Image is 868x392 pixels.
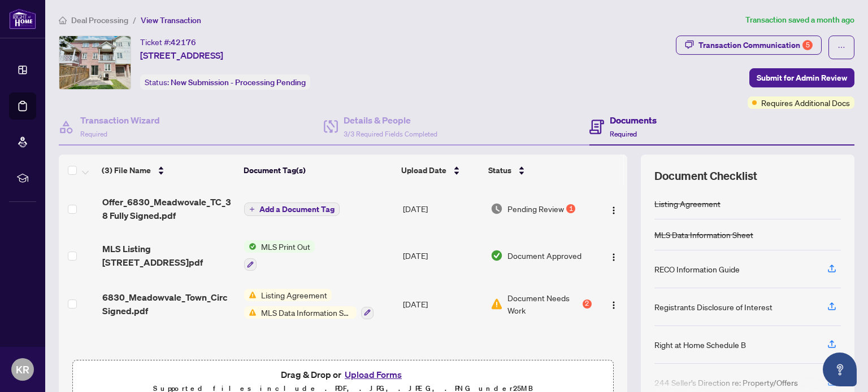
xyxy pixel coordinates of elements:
button: Status IconMLS Print Out [244,240,315,271]
div: Right at Home Schedule B [654,338,746,351]
span: Requires Additional Docs [761,96,850,109]
img: Document Status [491,249,503,262]
span: Pending Review [507,202,564,215]
div: 244 Seller’s Direction re: Property/Offers [654,376,798,389]
h4: Documents [610,113,657,127]
span: Submit for Admin Review [757,69,847,87]
div: 1 [566,204,575,213]
span: KR [16,362,29,377]
li: / [133,14,136,27]
button: Logo [605,200,623,218]
td: [DATE] [398,186,487,231]
button: Logo [605,246,623,265]
th: Document Tag(s) [239,155,397,186]
span: MLS Listing [STREET_ADDRESS]pdf [102,242,236,269]
h4: Transaction Wizard [80,113,160,127]
button: Status IconListing AgreementStatus IconMLS Data Information Sheet [244,289,374,319]
span: Drag & Drop or [281,367,405,382]
th: Status [484,155,593,186]
img: Document Status [491,202,503,215]
th: (3) File Name [97,155,238,186]
article: Transaction saved a month ago [745,14,854,27]
img: Status Icon [244,289,257,301]
div: Ticket #: [140,36,196,49]
span: ellipsis [837,43,845,51]
img: Logo [609,253,618,262]
button: Add a Document Tag [244,202,340,217]
div: 5 [802,40,813,50]
span: Add a Document Tag [259,205,335,213]
img: IMG-W12245837_1.jpg [59,36,131,89]
span: 6830_Meadowvale_Town_Circ Signed.pdf [102,290,236,318]
button: Add a Document Tag [244,202,340,216]
span: Document Approved [507,249,581,262]
div: RECO Information Guide [654,263,740,275]
span: Required [610,130,637,138]
img: logo [9,8,36,29]
button: Logo [605,295,623,313]
span: [STREET_ADDRESS] [140,49,223,62]
button: Open asap [823,353,857,386]
span: plus [249,206,255,212]
span: Listing Agreement [257,289,332,301]
span: Status [488,164,511,177]
span: MLS Data Information Sheet [257,306,357,319]
div: Status: [140,74,310,90]
div: Registrants Disclosure of Interest [654,301,772,313]
div: Transaction Communication [698,36,813,54]
td: [DATE] [398,231,487,280]
td: [DATE] [398,280,487,328]
button: Transaction Communication5 [676,36,822,55]
span: home [59,16,67,24]
th: Upload Date [397,155,484,186]
span: Upload Date [401,164,446,177]
span: MLS Print Out [257,240,315,253]
span: 3/3 Required Fields Completed [344,130,437,138]
span: (3) File Name [102,164,151,177]
span: Deal Processing [71,15,128,25]
img: Logo [609,206,618,215]
span: Document Checklist [654,168,757,184]
div: Listing Agreement [654,197,721,210]
div: 2 [583,299,592,309]
img: Logo [609,301,618,310]
div: MLS Data Information Sheet [654,228,753,241]
img: Document Status [491,298,503,310]
img: Status Icon [244,240,257,253]
span: Offer_6830_Meadwovale_TC_38 Fully Signed.pdf [102,195,236,222]
button: Upload Forms [341,367,405,382]
button: Submit for Admin Review [749,68,854,87]
h4: Details & People [344,113,437,127]
span: 42176 [171,37,196,47]
span: Required [80,130,107,138]
span: View Transaction [141,15,201,25]
span: Document Needs Work [507,292,580,316]
img: Status Icon [244,306,257,319]
span: New Submission - Processing Pending [171,77,306,87]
